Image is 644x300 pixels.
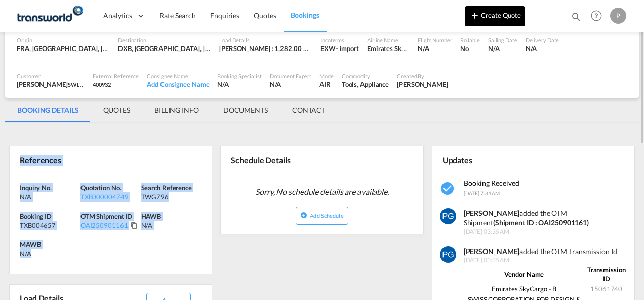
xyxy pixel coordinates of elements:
span: HAWB [141,212,162,220]
span: Inquiry No. [20,184,52,192]
div: N/A [217,80,261,89]
span: Enquiries [210,11,239,20]
img: vm11kgAAAAZJREFUAwCWHwimzl+9jgAAAABJRU5ErkJggg== [440,208,456,224]
md-tab-item: BILLING INFO [142,98,211,122]
md-tab-item: CONTACT [280,98,338,122]
strong: [PERSON_NAME] [464,209,520,217]
body: Editor, editor4 [10,10,176,21]
div: Commodity [342,72,389,80]
span: Add Schedule [310,212,343,219]
span: Help [588,7,605,24]
div: Origin [17,36,110,44]
img: vm11kgAAAAZJREFUAwCWHwimzl+9jgAAAABJRU5ErkJggg== [440,246,456,263]
md-icon: icon-magnify [571,11,582,22]
div: References [17,151,109,168]
div: Updates [440,151,532,168]
span: Quotation No. [80,184,122,192]
div: Rollable [460,36,480,44]
button: icon-plus 400-fgCreate Quote [465,6,525,26]
div: N/A [141,221,202,230]
span: [DATE] 7:34 AM [464,190,500,196]
div: Tools, Appliance [342,80,389,89]
div: Consignee Name [147,72,209,80]
div: - import [336,44,359,53]
td: Emirates SkyCargo - B [464,284,585,294]
div: Mode [319,72,334,80]
span: Analytics [103,11,132,21]
div: [PERSON_NAME] [17,80,85,89]
strong: Vendor Name [504,270,544,278]
span: Sorry, No schedule details are available. [251,182,393,202]
div: FRA, Frankfurt am Main International, Frankfurt-am-Main, Germany, Western Europe, Europe [17,44,110,53]
span: Search Reference [141,184,192,192]
md-icon: icon-checkbox-marked-circle [440,181,456,197]
span: Booking ID [20,212,52,220]
div: N/A [526,44,559,53]
div: Schedule Details [228,151,320,168]
strong: [PERSON_NAME] [464,247,520,256]
div: Flight Number [418,36,452,44]
span: [DATE] 03:35 AM [464,256,628,265]
img: f753ae806dec11f0841701cdfdf085c0.png [15,5,84,27]
md-icon: Click to Copy [131,222,138,229]
div: P [610,8,626,24]
md-tab-item: DOCUMENTS [211,98,280,122]
div: Customer [17,72,85,80]
div: Add Consignee Name [147,80,209,89]
md-pagination-wrapper: Use the left and right arrow keys to navigate between tabs [5,98,338,122]
div: added the OTM Shipment [464,208,628,228]
span: MAWB [20,240,41,248]
div: Incoterms [320,36,359,44]
span: OTM Shipment ID [80,212,133,220]
span: [DATE] 03:35 AM [464,228,628,236]
div: TXB004657 [20,221,78,230]
div: Airline Name [367,36,410,44]
div: Booking Specialist [217,72,261,80]
div: [PERSON_NAME] : 1,282.00 KG | Volumetric Wt : 4,694.00 KG | Chargeable Wt : 4,694.00 KG [219,44,312,53]
span: Rate Search [159,11,196,20]
span: Booking Received [464,179,519,187]
div: N/A [418,44,452,53]
md-icon: icon-plus 400-fg [469,9,481,21]
div: Document Expert [270,72,312,80]
md-tab-item: BOOKING DETAILS [5,98,91,122]
div: Created By [397,72,448,80]
td: 15061740 [585,284,628,294]
div: AIR [319,80,334,89]
div: N/A [20,249,31,258]
span: 400932 [93,81,110,88]
div: Sailing Date [488,36,517,44]
div: Load Details [219,36,312,44]
div: Emirates SkyCargo [367,44,410,53]
div: External Reference [93,72,139,80]
div: N/A [270,80,312,89]
strong: (Shipment ID : OAI250901161) [493,218,589,227]
strong: Transmission ID [587,266,626,283]
div: N/A [20,192,78,202]
div: N/A [488,44,517,53]
div: Delivery Date [526,36,559,44]
div: Help [588,7,610,25]
div: Destination [118,36,211,44]
md-tab-item: QUOTES [91,98,142,122]
div: EXW [320,44,336,53]
div: TXB000004749 [80,192,139,202]
div: DXB, Dubai International, Dubai, United Arab Emirates, Middle East, Middle East [118,44,211,53]
div: icon-magnify [571,11,582,26]
div: OAI250901161 [80,221,128,230]
div: added the OTM Transmission Id [464,246,628,257]
button: icon-plus-circleAdd Schedule [296,207,348,225]
span: SWISS CORPORATION FOR DESIGN & TECHNOLOGY TRADING (L.L.C.) [68,80,243,88]
span: Quotes [254,11,276,20]
md-icon: icon-plus-circle [300,212,307,219]
div: No [460,44,480,53]
div: TWG796 [141,192,199,202]
div: Pradhesh Gautham [397,80,448,89]
span: Bookings [291,11,319,19]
